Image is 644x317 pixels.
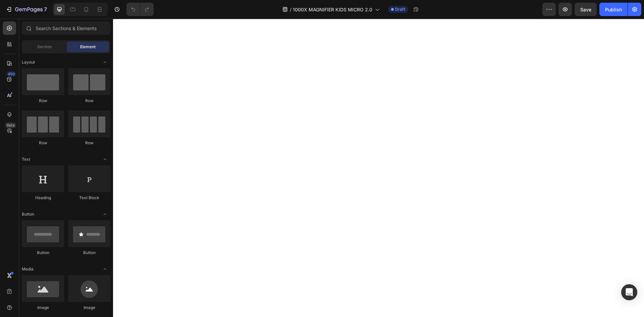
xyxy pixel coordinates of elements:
[37,44,52,50] span: Section
[68,140,110,146] div: Row
[599,3,628,16] button: Publish
[605,6,622,13] div: Publish
[44,5,47,13] p: 7
[100,264,110,274] span: Toggle open
[22,195,64,201] div: Heading
[126,3,154,16] div: Undo/Redo
[22,250,64,256] div: Button
[68,195,110,201] div: Text Block
[22,98,64,104] div: Row
[68,250,110,256] div: Button
[100,154,110,165] span: Toggle open
[22,140,64,146] div: Row
[575,3,597,16] button: Save
[5,123,16,128] div: Beta
[22,266,34,272] span: Media
[3,3,50,16] button: 7
[100,209,110,220] span: Toggle open
[580,7,591,12] span: Save
[68,305,110,311] div: Image
[6,71,16,77] div: 450
[22,156,30,162] span: Text
[293,6,372,13] span: 1000X MAGNIFIER KIDS MICRO 2.0
[100,57,110,68] span: Toggle open
[22,305,64,311] div: Image
[80,44,96,50] span: Element
[68,98,110,104] div: Row
[22,21,110,35] input: Search Sections & Elements
[621,284,637,300] div: Open Intercom Messenger
[22,59,35,65] span: Layout
[22,211,34,217] span: Button
[395,6,405,12] span: Draft
[290,6,291,13] span: /
[113,19,644,317] iframe: Design area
